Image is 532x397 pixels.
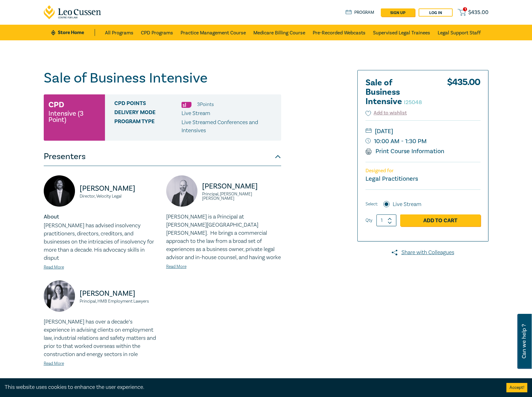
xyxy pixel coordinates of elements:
span: 1 [463,7,467,11]
span: Live Stream [181,110,210,117]
small: Director, Velocity Legal [80,194,159,198]
a: Practice Management Course [181,25,246,40]
a: All Programs [105,25,133,40]
p: [PERSON_NAME] [80,183,159,193]
a: Medicare Billing Course [253,25,305,40]
a: sign up [381,8,415,17]
button: Accept cookies [506,383,527,392]
span: Program type [114,118,181,135]
h3: CPD [48,99,64,110]
a: Read More [44,361,64,366]
a: Add to Cart [400,214,480,226]
label: Live Stream [393,200,421,209]
p: Live Streamed Conferences and Intensives [181,118,276,135]
p: [PERSON_NAME] is a Principal at [PERSON_NAME][GEOGRAPHIC_DATA][PERSON_NAME]. He brings a commerci... [166,213,281,262]
button: Add to wishlist [365,109,407,117]
a: CPD Programs [141,25,173,40]
span: $ 435.00 [468,9,489,16]
li: 3 Point s [197,100,214,108]
div: This website uses cookies to enhance the user experience. [5,383,497,391]
span: Select: [365,201,378,208]
a: Supervised Legal Trainees [373,25,430,40]
h1: Sale of Business Intensive [44,70,281,86]
p: [PERSON_NAME] [202,181,281,191]
span: CPD Points [114,100,181,108]
a: Read More [166,264,186,269]
h2: Sale of Business Intensive [365,78,434,106]
small: Intensive (3 Point) [48,110,100,123]
a: Read More [44,264,64,270]
a: Program [346,9,375,16]
small: Principal, [PERSON_NAME] [PERSON_NAME] [202,192,281,201]
p: Designed for [365,168,480,174]
small: I25048 [404,99,422,106]
span: Delivery Mode [114,109,181,118]
p: [PERSON_NAME] [80,289,159,299]
small: 10:00 AM - 1:30 PM [365,136,480,146]
a: Store Home [51,29,95,36]
strong: About [44,213,59,220]
small: Legal Practitioners [365,175,418,183]
a: Share with Colleagues [357,249,489,257]
small: Principal, HMB Employment Lawyers [80,299,159,304]
a: Pre-Recorded Webcasts [313,25,365,40]
a: Legal Support Staff [438,25,481,40]
p: [PERSON_NAME] has over a decade’s experience in advising clients on employment law, industrial re... [44,318,159,359]
a: Log in [419,8,453,17]
img: https://s3.ap-southeast-2.amazonaws.com/leo-cussen-store-production-content/Contacts/Joanna%20Ban... [44,280,75,312]
p: [PERSON_NAME] has advised insolvency practitioners, directors, creditors, and businesses on the i... [44,222,159,262]
img: Substantive Law [181,102,191,108]
input: 1 [376,214,396,226]
a: Print Course Information [365,147,445,155]
span: Can we help ? [521,318,527,365]
div: $ 435.00 [447,78,480,109]
button: Presenters [44,147,281,166]
label: Qty [365,217,372,224]
img: https://s3.ap-southeast-2.amazonaws.com/leo-cussen-store-production-content/Contacts/Seamus%20Rya... [44,175,75,207]
small: [DATE] [365,126,480,136]
img: https://s3.ap-southeast-2.amazonaws.com/leo-cussen-store-production-content/Contacts/Paul%20Gray/... [166,175,197,207]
